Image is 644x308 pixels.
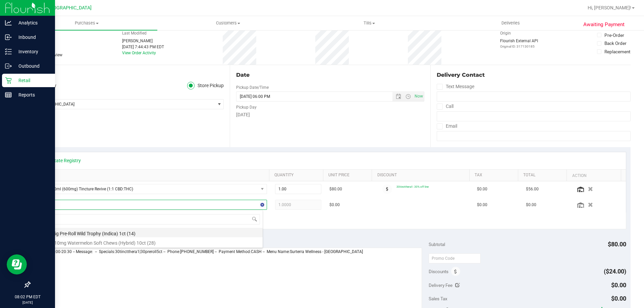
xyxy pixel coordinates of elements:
[30,100,215,109] span: [GEOGRAPHIC_DATA]
[429,283,452,288] span: Delivery Fee
[526,202,536,208] span: $0.00
[5,19,12,26] inline-svg: Analytics
[475,173,516,178] a: Tax
[588,5,631,10] span: Hi, [PERSON_NAME]!
[611,282,626,289] span: $0.00
[236,71,424,79] div: Date
[328,173,369,178] a: Unit Price
[440,16,581,30] a: Deliveries
[604,40,627,47] div: Back Order
[299,16,440,30] a: Tills
[158,20,298,26] span: Customers
[3,300,52,305] p: [DATE]
[5,63,12,69] inline-svg: Outbound
[299,20,439,26] span: Tills
[455,283,460,288] i: Edit Delivery Fee
[215,100,223,109] span: select
[5,91,12,98] inline-svg: Reports
[329,202,340,208] span: $0.00
[236,104,257,110] label: Pickup Day
[402,94,414,99] span: Open the time view
[429,265,448,278] span: Discounts
[437,102,453,111] label: Call
[526,186,539,192] span: $56.00
[392,94,404,99] span: Open the date view
[437,71,631,79] div: Delivery Contact
[5,77,12,84] inline-svg: Retail
[12,19,52,27] p: Analytics
[40,173,267,178] a: SKU
[477,202,487,208] span: $0.00
[39,184,267,194] span: NO DATA FOUND
[12,91,52,99] p: Reports
[122,38,164,44] div: [PERSON_NAME]
[187,82,224,89] label: Store Pickup
[157,16,299,30] a: Customers
[429,242,445,247] span: Subtotal
[437,82,474,91] label: Text Message
[477,186,487,192] span: $0.00
[396,185,429,188] span: 30tinctthera1: 30% off line
[429,253,481,263] input: Promo Code
[122,51,156,55] a: View Order Activity
[437,121,457,131] label: Email
[437,111,631,121] input: Format: (999) 999-9999
[236,84,269,90] label: Pickup Date/Time
[16,20,157,26] span: Purchases
[377,173,467,178] a: Discount
[274,173,321,178] a: Quantity
[608,241,626,248] span: $80.00
[39,184,258,194] span: SW 30ml (600mg) Tincture Revive (1:1 CBD:THC)
[30,71,224,79] div: Location
[604,268,626,275] span: ($24.00)
[604,48,630,55] div: Replacement
[5,34,12,41] inline-svg: Inbound
[583,21,625,28] span: Awaiting Payment
[236,111,424,118] div: [DATE]
[413,91,424,101] span: Set Current date
[567,170,621,182] th: Action
[12,76,52,84] p: Retail
[604,32,624,39] div: Pre-Order
[437,91,631,102] input: Format: (999) 999-9999
[46,5,92,11] span: [GEOGRAPHIC_DATA]
[122,30,147,36] label: Last Modified
[7,254,27,274] iframe: Resource center
[3,294,52,300] p: 08:02 PM EDT
[5,48,12,55] inline-svg: Inventory
[500,38,538,49] div: Flourish External API
[492,20,529,26] span: Deliveries
[16,16,157,30] a: Purchases
[275,184,321,194] input: 1.00
[12,62,52,70] p: Outbound
[500,30,511,36] label: Origin
[523,173,564,178] a: Total
[12,48,52,56] p: Inventory
[41,157,81,164] a: View State Registry
[12,33,52,41] p: Inbound
[429,296,447,301] span: Sales Tax
[329,186,342,192] span: $80.00
[500,44,538,49] p: Original ID: 317130185
[611,295,626,302] span: $0.00
[122,44,164,50] div: [DATE] 7:44:43 PM EDT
